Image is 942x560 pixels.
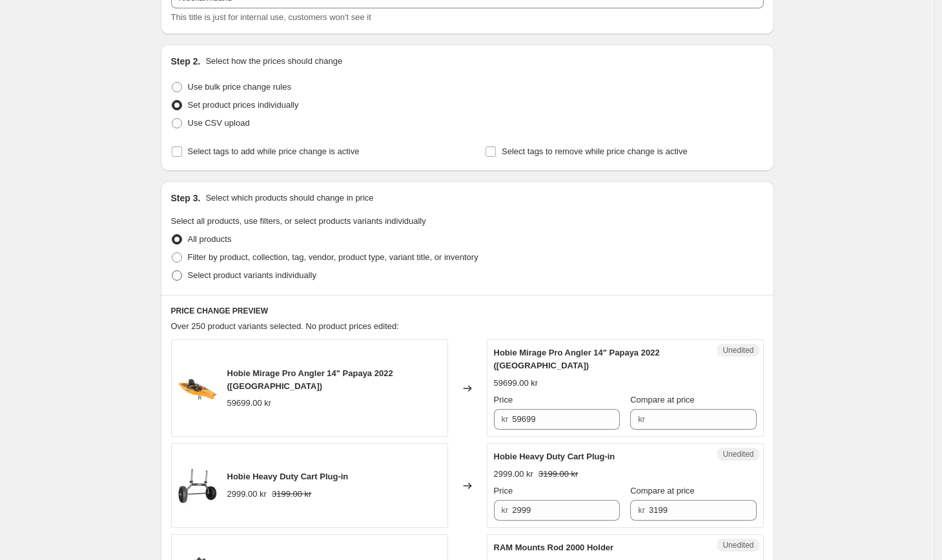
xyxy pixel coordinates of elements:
[188,100,299,110] span: Set product prices individually
[722,449,753,459] span: Unedited
[494,348,660,370] span: Hobie Mirage Pro Angler 14" Papaya 2022 ([GEOGRAPHIC_DATA])
[502,146,688,156] span: Select tags to remove while price change is active
[227,488,267,501] div: 2999.00 kr
[630,395,695,405] span: Compare at price
[205,55,342,68] p: Select how the prices should change
[188,118,250,128] span: Use CSV upload
[722,345,753,355] span: Unedited
[188,234,232,244] span: All products
[494,543,614,552] span: RAM Mounts Rod 2000 Holder
[205,192,373,205] p: Select which products should change in price
[494,486,513,495] span: Price
[171,306,764,316] h6: PRICE CHANGE PREVIEW
[171,216,426,226] span: Select all products, use filters, or select products variants individually
[171,321,399,331] span: Over 250 product variants selected. No product prices edited:
[502,505,509,515] span: kr
[630,486,695,495] span: Compare at price
[171,55,201,68] h2: Step 2.
[494,468,533,481] div: 2999.00 kr
[722,540,753,550] span: Unedited
[638,414,645,424] span: kr
[538,468,578,481] strike: 3199.00 kr
[638,505,645,515] span: kr
[494,377,538,390] div: 59699.00 kr
[188,270,316,280] span: Select product variants individually
[502,414,509,424] span: kr
[227,472,349,481] span: Hobie Heavy Duty Cart Plug-in
[188,146,360,156] span: Select tags to add while price change is active
[178,466,217,505] img: hobiehvyduty_80x.jpg
[188,82,291,92] span: Use bulk price change rules
[171,12,371,22] span: This title is just for internal use, customers won't see it
[494,452,615,461] span: Hobie Heavy Duty Cart Plug-in
[188,252,478,262] span: Filter by product, collection, tag, vendor, product type, variant title, or inventory
[494,395,513,405] span: Price
[178,369,217,408] img: PRO-ANGLER-14--PAYAPAYA-ORANGE_80x.jpg
[227,368,393,391] span: Hobie Mirage Pro Angler 14" Papaya 2022 ([GEOGRAPHIC_DATA])
[171,192,201,205] h2: Step 3.
[272,488,311,501] strike: 3199.00 kr
[227,397,272,410] div: 59699.00 kr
